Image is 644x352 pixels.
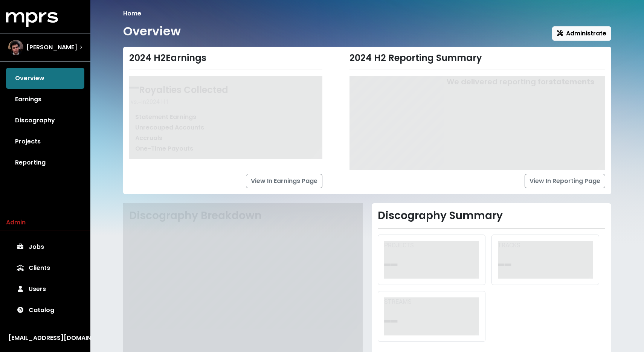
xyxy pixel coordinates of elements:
[246,174,322,188] a: View In Earnings Page
[6,236,84,258] a: Jobs
[8,40,23,55] img: The selected account / producer
[26,43,77,52] span: [PERSON_NAME]
[6,279,84,300] a: Users
[6,300,84,321] a: Catalog
[552,26,611,41] button: Administrate
[6,110,84,131] a: Discography
[378,209,605,222] h2: Discography Summary
[6,131,84,152] a: Projects
[6,152,84,173] a: Reporting
[123,9,141,18] li: Home
[8,334,82,343] div: [EMAIL_ADDRESS][DOMAIN_NAME]
[129,53,322,64] div: 2024 H2 Earnings
[6,258,84,279] a: Clients
[123,9,611,18] nav: breadcrumb
[6,89,84,110] a: Earnings
[557,29,606,38] span: Administrate
[525,174,605,188] a: View In Reporting Page
[6,333,84,343] button: [EMAIL_ADDRESS][DOMAIN_NAME]
[6,15,58,23] a: mprs logo
[349,53,605,64] div: 2024 H2 Reporting Summary
[123,24,181,38] h1: Overview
